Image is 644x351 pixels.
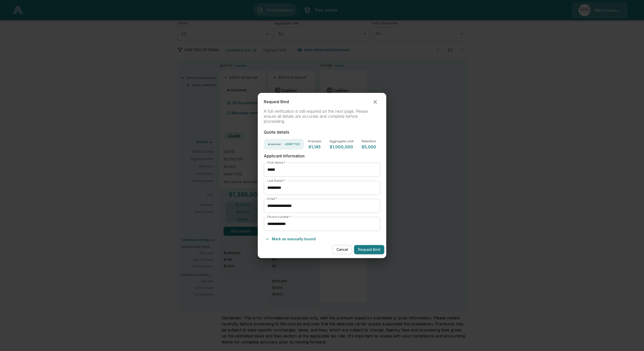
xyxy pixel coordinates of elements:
[264,99,289,104] p: Request Bind
[308,145,321,149] p: $1,145
[329,145,354,149] p: $1,000,000
[264,109,380,124] p: A full verification is still required on the next page. Please ensure all details are accurate an...
[362,145,376,149] p: $5,000
[264,235,318,243] button: Mark as manually bound
[332,245,352,254] button: Cancel
[267,179,285,183] label: Last Name
[354,245,384,254] button: Request Bind
[267,197,277,201] label: Email
[329,140,354,143] p: Aggregate Limit
[362,140,376,143] p: Retention
[267,215,291,219] label: Phone number
[264,154,380,158] p: Applicant Information
[268,142,283,147] img: Carrier Logo
[308,140,321,143] p: Premium
[285,143,300,146] p: ADMITTED
[264,130,380,135] p: Quote details
[267,160,285,165] label: First Name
